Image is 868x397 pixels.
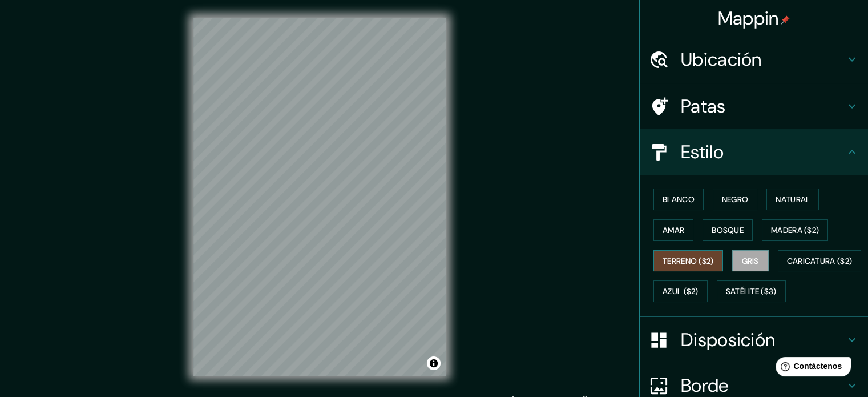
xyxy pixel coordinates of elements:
button: Madera ($2) [762,219,828,241]
button: Azul ($2) [653,280,708,302]
font: Terreno ($2) [663,256,714,266]
font: Azul ($2) [663,287,699,297]
div: Patas [640,83,868,129]
div: Ubicación [640,37,868,82]
div: Estilo [640,129,868,175]
img: pin-icon.png [781,15,790,25]
button: Blanco [653,189,704,210]
font: Madera ($2) [771,225,819,235]
font: Estilo [681,140,724,164]
font: Caricatura ($2) [787,256,853,266]
button: Amar [653,219,693,241]
button: Bosque [703,219,753,241]
font: Bosque [712,225,744,235]
font: Disposición [681,328,775,352]
iframe: Lanzador de widgets de ayuda [766,352,855,384]
button: Gris [732,250,769,272]
button: Caricatura ($2) [778,250,862,272]
font: Natural [776,194,810,204]
div: Disposición [640,317,868,363]
font: Satélite ($3) [726,287,777,297]
button: Negro [713,189,758,210]
font: Blanco [663,194,695,204]
font: Ubicación [681,47,762,71]
font: Negro [722,194,749,204]
button: Activar o desactivar atribución [427,356,441,370]
font: Amar [663,225,684,235]
font: Gris [742,256,759,266]
button: Natural [766,189,819,210]
canvas: Mapa [193,18,446,376]
font: Patas [681,94,726,118]
button: Satélite ($3) [717,280,786,302]
font: Mappin [718,6,779,30]
button: Terreno ($2) [653,250,723,272]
